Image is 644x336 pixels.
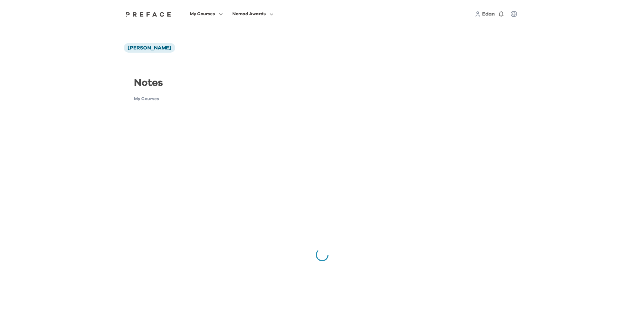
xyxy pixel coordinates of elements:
[134,96,218,102] h1: My Courses
[190,10,215,18] span: My Courses
[188,10,225,18] button: My Courses
[482,10,495,18] a: Edan
[124,11,173,16] a: Preface Logo
[128,45,171,50] span: [PERSON_NAME]
[232,10,266,18] span: Nomad Awards
[230,10,276,18] button: Nomad Awards
[482,11,495,16] span: Edan
[124,12,173,17] img: Preface Logo
[129,75,218,96] div: Notes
